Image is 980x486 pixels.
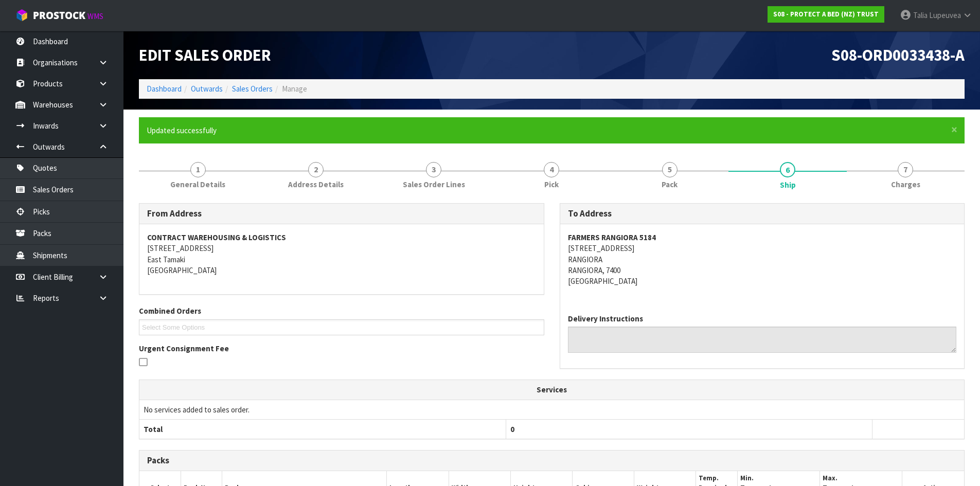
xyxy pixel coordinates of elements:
[139,305,201,316] label: Combined Orders
[139,380,964,400] th: Services
[568,232,957,287] address: [STREET_ADDRESS] RANGIORA RANGIORA, 7400 [GEOGRAPHIC_DATA]
[929,10,961,20] span: Lupeuvea
[308,162,324,177] span: 2
[544,179,559,190] span: Pick
[147,84,182,94] a: Dashboard
[139,400,964,419] td: No services added to sales order.
[913,10,928,20] span: Talia
[891,179,920,190] span: Charges
[568,209,957,219] h3: To Address
[139,420,506,439] th: Total
[33,9,85,22] span: ProStock
[139,45,271,65] span: Edit Sales Order
[951,122,957,137] span: ×
[568,313,643,324] label: Delivery Instructions
[773,10,879,19] strong: S08 - PROTECT A BED (NZ) TRUST
[780,162,795,177] span: 6
[831,45,965,65] span: S08-ORD0033438-A
[662,179,678,190] span: Pack
[510,424,514,434] span: 0
[147,125,217,135] span: Updated successfully
[780,179,796,190] span: Ship
[898,162,913,177] span: 7
[568,232,656,242] strong: FARMERS RANGIORA 5184
[282,84,307,94] span: Manage
[87,11,103,21] small: WMS
[191,84,223,94] a: Outwards
[139,343,229,354] label: Urgent Consignment Fee
[768,6,884,23] a: S08 - PROTECT A BED (NZ) TRUST
[147,232,536,276] address: [STREET_ADDRESS] East Tamaki [GEOGRAPHIC_DATA]
[190,162,206,177] span: 1
[544,162,559,177] span: 4
[147,456,956,465] h3: Packs
[15,9,28,22] img: cube-alt.png
[170,179,225,190] span: General Details
[403,179,465,190] span: Sales Order Lines
[147,209,536,219] h3: From Address
[147,232,286,242] strong: CONTRACT WAREHOUSING & LOGISTICS
[288,179,344,190] span: Address Details
[662,162,678,177] span: 5
[232,84,273,94] a: Sales Orders
[426,162,441,177] span: 3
